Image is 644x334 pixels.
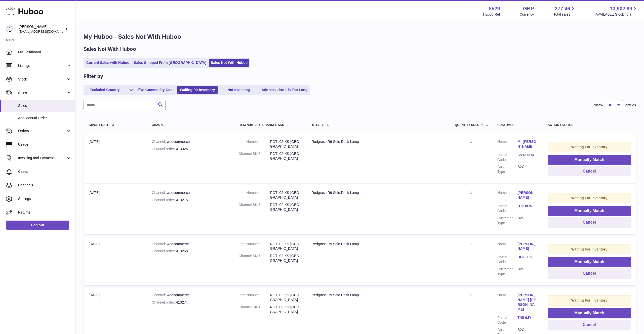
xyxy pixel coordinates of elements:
dt: Channel SKU [238,254,270,263]
dt: Name [497,139,517,150]
button: Cancel [548,166,631,177]
a: Waiting for Inventory [177,86,218,94]
button: Manually Match [548,206,631,216]
span: Title [311,123,320,127]
button: Manually Match [548,257,631,267]
button: Manually Match [548,308,631,318]
div: 413258 [152,249,228,254]
h2: Filter by [84,73,103,80]
div: Redgrass R9 Solo Desk Lamp [311,139,445,144]
dd: B2C [517,267,538,276]
dt: Postal Code [497,204,517,213]
a: TN5 6JY [517,315,538,320]
dt: Postal Code [497,315,517,325]
h1: My Huboo - Sales Not With Huboo [84,33,636,41]
strong: Channel order [152,198,176,202]
span: Usage [18,142,71,147]
h2: Sales Not With Huboo [84,46,136,53]
span: [EMAIL_ADDRESS][DOMAIN_NAME] [19,29,74,33]
a: DT2 8LW [517,204,538,208]
dd: RGTL02-KS-[GEOGRAPHIC_DATA] [270,202,301,212]
strong: Waiting For Inventory [571,298,607,302]
span: Import date [89,123,109,127]
a: 1 [470,293,472,297]
span: Cases [18,169,71,174]
span: entries [625,103,636,108]
a: Address Line 1 is Too Long [260,86,309,94]
dt: Customer Type [497,164,517,174]
a: 13,902.89 AVAILABLE Stock Total [595,5,638,17]
dd: B2C [517,164,538,174]
dd: RGTL02-KS-[GEOGRAPHIC_DATA] [270,242,301,251]
div: woocommerce [152,139,228,144]
strong: Waiting For Inventory [571,196,607,200]
dt: Item Number [238,242,270,251]
span: Channels [18,183,71,188]
span: Invoicing and Payments [18,156,66,160]
span: AVAILABLE Stock Total [595,12,638,17]
span: 13,902.89 [610,5,632,12]
dt: Name [497,293,517,313]
a: Sales Shipped From [GEOGRAPHIC_DATA] [132,59,208,67]
strong: Channel [152,140,167,144]
a: 1 [470,191,472,195]
a: CV13 0DR [517,153,538,157]
span: Quantity Sold [455,123,479,127]
div: woocommerce [152,293,228,298]
strong: Channel [152,293,167,297]
a: Sales Not With Huboo [209,59,249,67]
dt: Customer Type [497,267,517,276]
span: Sales [18,103,71,108]
button: Cancel [548,217,631,228]
dt: Channel SKU [238,305,270,314]
img: admin@redgrass.ch [6,25,14,33]
span: Returns [18,210,71,215]
dd: RGTL02-KS-[GEOGRAPHIC_DATA] [270,254,301,263]
div: Currency [520,12,534,17]
a: Mr [PERSON_NAME] [517,139,538,149]
dt: Customer Type [497,216,517,225]
span: Orders [18,129,66,133]
a: Log out [6,221,69,230]
a: Current Sales with Huboo [85,59,131,67]
strong: Channel order [152,249,176,253]
span: 277.46 [555,5,570,12]
div: Huboo Ref [483,12,500,17]
dt: Name [497,242,517,253]
a: Invalid/No Commodity Code [126,86,176,94]
dd: RGTL02-KS-[GEOGRAPHIC_DATA] [270,293,301,302]
td: [DATE] [84,237,147,285]
span: My Dashboard [18,50,71,55]
dt: Postal Code [497,153,517,162]
div: Redgrass R9 Solo Desk Lamp [311,293,445,298]
td: [DATE] [84,185,147,234]
div: Redgrass R9 Solo Desk Lamp [311,190,445,195]
strong: GBP [523,5,534,12]
a: [PERSON_NAME] [517,190,538,200]
td: [DATE] [84,134,147,183]
strong: Channel order [152,300,176,304]
div: Redgrass R9 Solo Desk Lamp [311,242,445,246]
dd: RGTL02-KS-[GEOGRAPHIC_DATA] [270,305,301,314]
dd: RGTL02-KS-[GEOGRAPHIC_DATA] [270,151,301,161]
label: Show [594,103,603,108]
dt: Item Number [238,139,270,149]
strong: Channel order [152,147,176,151]
div: woocommerce [152,242,228,246]
strong: 8529 [489,5,500,12]
div: 413274 [152,300,228,305]
dt: Item Number [238,190,270,200]
a: [PERSON_NAME] [PERSON_NAME] [517,293,538,312]
button: Cancel [548,320,631,330]
div: [PERSON_NAME] [19,24,64,34]
dd: RGTL02-KS-[GEOGRAPHIC_DATA] [270,190,301,200]
button: Manually Match [548,155,631,165]
button: Cancel [548,268,631,279]
span: Sales [18,91,66,95]
div: Customer [497,123,538,127]
div: Item Number / Channel SKU [238,123,301,127]
dd: RGTL02-KS-[GEOGRAPHIC_DATA] [270,139,301,149]
strong: Waiting For Inventory [571,145,607,149]
a: 277.46 Total sales [553,5,576,17]
a: HG1 3JQ [517,255,538,260]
